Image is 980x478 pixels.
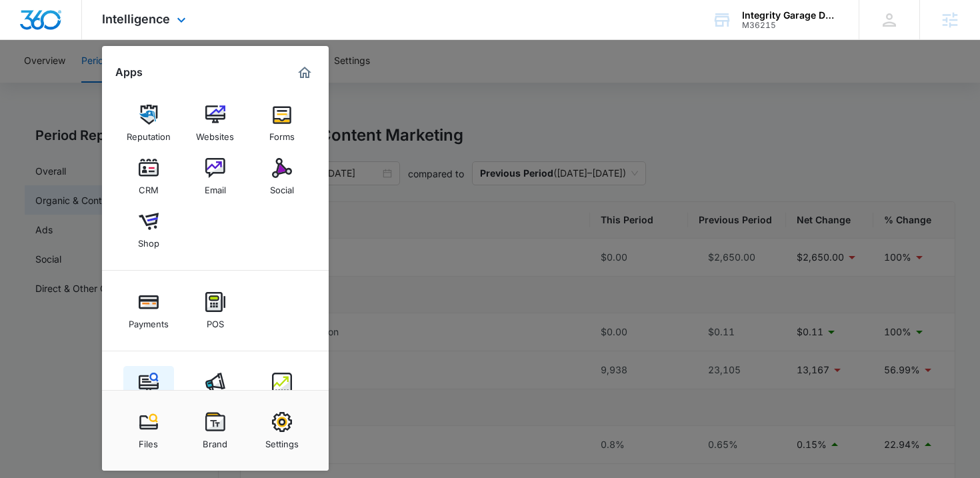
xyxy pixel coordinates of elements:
[265,432,299,449] div: Settings
[257,98,307,149] a: Forms
[196,125,234,142] div: Websites
[190,405,241,456] a: Brand
[123,151,174,202] a: CRM
[257,151,307,202] a: Social
[190,285,241,336] a: POS
[115,66,143,79] h2: Apps
[123,285,174,336] a: Payments
[190,366,241,417] a: Ads
[190,151,241,202] a: Email
[123,98,174,149] a: Reputation
[139,178,159,195] div: CRM
[127,125,171,142] div: Reputation
[203,432,227,449] div: Brand
[102,12,170,26] span: Intelligence
[123,405,174,456] a: Files
[138,231,159,249] div: Shop
[742,10,839,21] div: account name
[257,405,307,456] a: Settings
[139,432,158,449] div: Files
[123,366,174,417] a: Content
[123,205,174,255] a: Shop
[190,98,241,149] a: Websites
[269,125,295,142] div: Forms
[294,62,315,83] a: Marketing 360® Dashboard
[207,312,224,329] div: POS
[742,21,839,30] div: account id
[270,178,294,195] div: Social
[129,312,169,329] div: Payments
[205,178,226,195] div: Email
[257,366,307,417] a: Intelligence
